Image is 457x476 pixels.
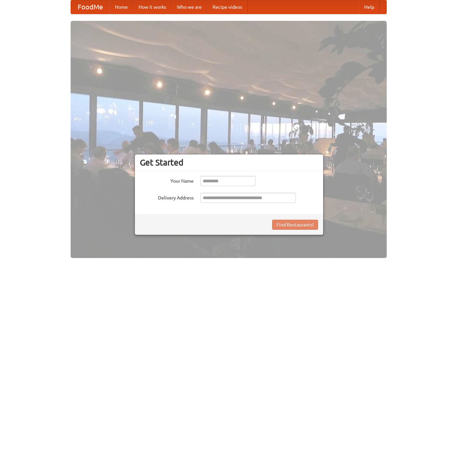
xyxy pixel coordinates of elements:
[359,0,380,14] a: Help
[172,0,207,14] a: Who we are
[71,0,110,14] a: FoodMe
[140,193,194,201] label: Delivery Address
[133,0,172,14] a: How it works
[140,176,194,184] label: Your Name
[272,220,318,230] button: Find Restaurants!
[140,157,318,168] h3: Get Started
[207,0,247,14] a: Recipe videos
[110,0,133,14] a: Home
